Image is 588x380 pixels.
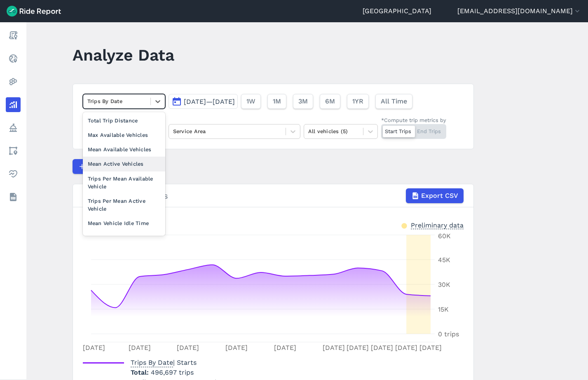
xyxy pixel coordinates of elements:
button: 1W [241,94,261,109]
tspan: [DATE] [274,344,296,352]
div: Preliminary data [411,220,464,229]
button: 6M [320,94,340,109]
tspan: [DATE] [371,344,393,352]
tspan: [DATE] [177,344,199,352]
div: Mean Vehicle Idle Time [83,216,165,230]
span: Export CSV [421,191,458,201]
div: *Compute trip metrics by [381,116,446,124]
button: 1M [267,94,286,109]
button: 1YR [347,94,369,109]
button: All Time [375,94,412,109]
tspan: [DATE] [225,344,248,352]
a: Report [6,28,21,43]
span: 1YR [352,96,363,106]
a: Heatmaps [6,74,21,89]
tspan: [DATE] [419,344,442,352]
div: Trips Per Mean Active Vehicle [83,194,165,216]
button: Compare Metrics [73,159,148,174]
span: 6M [325,96,335,106]
span: 1W [246,96,255,106]
span: 3M [298,96,308,106]
a: Analyze [6,97,21,112]
span: [DATE]—[DATE] [184,98,235,106]
tspan: 45K [438,256,450,264]
tspan: 0 trips [438,330,459,338]
tspan: [DATE] [347,344,369,352]
a: Areas [6,143,21,158]
tspan: [DATE] [128,344,150,352]
a: Realtime [6,51,21,66]
h1: Analyze Data [73,44,174,66]
div: Max Available Vehicles [83,128,165,142]
img: Ride Report [7,6,61,16]
a: [GEOGRAPHIC_DATA] [363,6,431,16]
tspan: [DATE] [322,344,344,352]
tspan: 15K [438,305,449,313]
div: Mean Available Vehicles [83,142,165,157]
span: | Starts [131,359,197,366]
span: All Time [381,96,407,106]
a: Datasets [6,190,21,204]
div: Total Trip Distance [83,113,165,128]
button: [DATE]—[DATE] [169,94,238,109]
span: 496,697 trips [151,368,194,376]
tspan: [DATE] [82,344,105,352]
tspan: [DATE] [395,344,417,352]
span: 1M [273,96,281,106]
button: 3M [293,94,313,109]
span: Trips By Date [131,356,173,367]
div: Trips By Date | Starts [83,188,464,203]
div: Trips Per Mean Available Vehicle [83,171,165,194]
button: [EMAIL_ADDRESS][DOMAIN_NAME] [457,6,581,16]
tspan: 30K [438,281,450,289]
div: Mean Active Vehicles [83,157,165,171]
tspan: 60K [438,232,451,240]
button: Export CSV [406,188,464,203]
a: Health [6,167,21,181]
span: Total [131,368,151,376]
a: Policy [6,120,21,135]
